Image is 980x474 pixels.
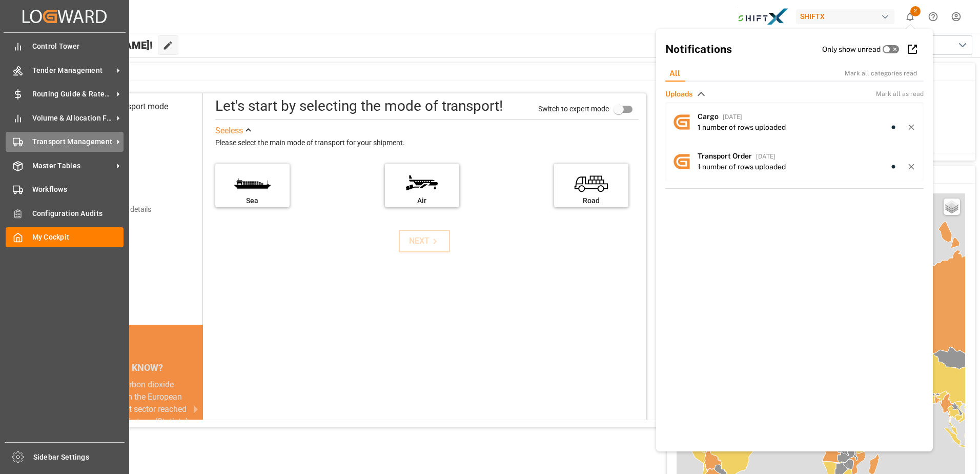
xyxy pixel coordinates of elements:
div: Sea [220,195,284,206]
a: My Cockpit [6,227,124,247]
span: [DATE] [723,113,742,121]
button: NEXT [399,230,450,252]
span: Hello [PERSON_NAME]! [43,35,153,55]
span: [DATE] [756,153,775,160]
div: Please select the main mode of transport for your shipment. [215,137,639,149]
span: 2 [910,6,921,16]
a: Workflows [6,180,124,200]
label: Only show unread [822,44,881,55]
div: SHIFTX [796,9,894,24]
span: Mark all as read [876,89,924,98]
div: See less [215,125,243,137]
span: Control Tower [32,41,124,52]
div: Mark all categories read [845,69,928,78]
div: 1 number of rows uploaded [698,162,786,172]
div: Let's start by selecting the mode of transport! [215,95,503,117]
img: avatar [665,106,698,138]
img: avatar [665,145,698,177]
span: Sidebar Settings [33,452,125,463]
span: Workflows [32,184,124,195]
button: SHIFTX [796,7,899,26]
div: Road [559,195,623,206]
span: Transport Management [32,136,113,147]
span: Uploads [665,89,692,100]
button: next slide / item [189,379,203,440]
div: NEXT [409,235,440,247]
span: Transport Order [698,152,752,160]
span: Volume & Allocation Forecast [32,113,113,124]
span: Cargo [698,112,719,121]
a: Layers [944,199,960,215]
div: Add shipping details [87,204,151,215]
span: Configuration Audits [32,208,124,219]
button: Help Center [922,5,945,28]
a: Control Tower [6,36,124,56]
button: show 2 new notifications [899,5,922,28]
h2: Notifications [665,41,822,57]
a: Configuration Audits [6,203,124,223]
div: All [661,66,688,82]
img: Bildschirmfoto%202024-11-13%20um%2009.31.44.png_1731487080.png [738,8,789,26]
span: Routing Guide & Rates MGMT [32,89,113,100]
div: Air [390,195,454,206]
span: Switch to expert mode [538,104,609,112]
span: Master Tables [32,161,113,171]
div: 1 number of rows uploaded [698,122,786,133]
span: Tender Management [32,65,113,76]
a: avatarTransport Order[DATE]1 number of rows uploaded [665,142,924,181]
span: My Cockpit [32,232,124,243]
a: avatarCargo[DATE]1 number of rows uploaded [665,102,924,142]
